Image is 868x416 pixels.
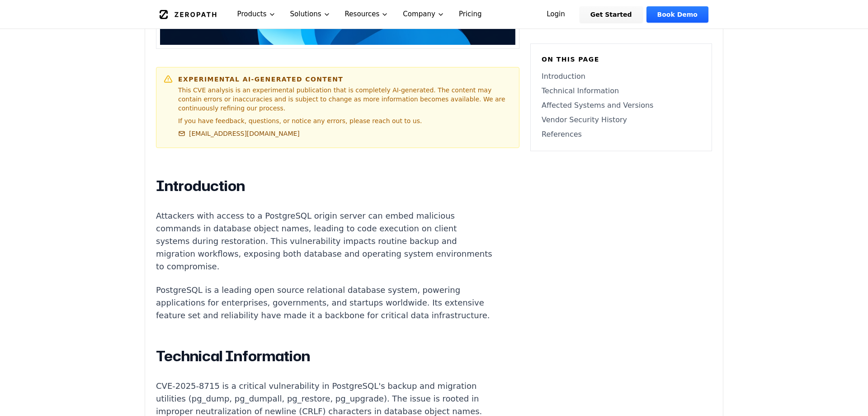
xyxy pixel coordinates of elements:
a: Technical Information [542,86,701,96]
p: PostgreSQL is a leading open source relational database system, powering applications for enterpr... [156,284,492,322]
a: References [542,129,701,140]
h6: Experimental AI-Generated Content [178,75,512,84]
p: Attackers with access to a PostgreSQL origin server can embed malicious commands in database obje... [156,210,492,273]
p: This CVE analysis is an experimental publication that is completely AI-generated. The content may... [178,86,512,113]
h6: On this page [542,55,701,64]
a: [EMAIL_ADDRESS][DOMAIN_NAME] [178,129,300,138]
p: If you have feedback, questions, or notice any errors, please reach out to us. [178,116,512,125]
h2: Introduction [156,177,492,195]
a: Login [536,6,576,23]
a: Book Demo [646,6,708,23]
a: Introduction [542,71,701,82]
a: Get Started [580,6,643,23]
a: Vendor Security History [542,115,701,125]
a: Affected Systems and Versions [542,100,701,111]
h2: Technical Information [156,347,492,365]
